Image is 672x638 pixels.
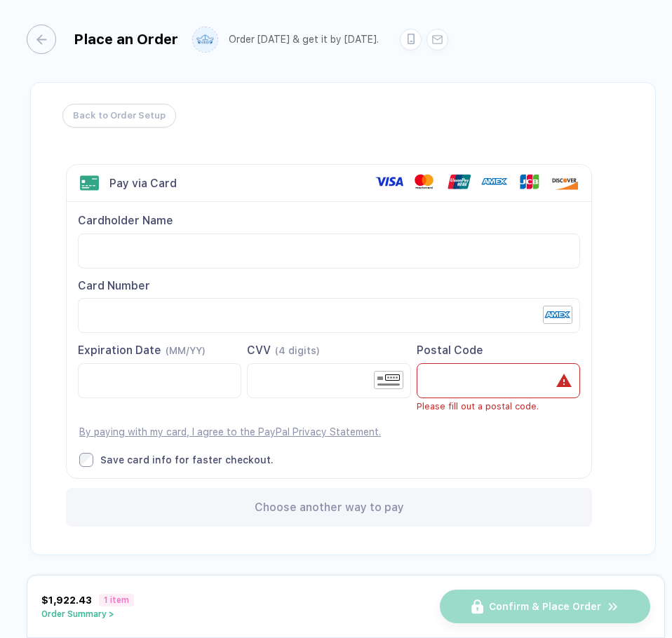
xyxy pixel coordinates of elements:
img: user profile [193,27,217,52]
iframe: Secure Credit Card Frame - Expiration Date [90,364,229,398]
span: $1,922.43 [41,595,92,606]
iframe: Secure Credit Card Frame - CVV [259,364,398,398]
button: Back to Order Setup [62,104,176,128]
div: Save card info for faster checkout. [100,454,274,466]
div: Expiration Date [78,343,241,358]
span: Back to Order Setup [73,104,166,127]
span: 1 item [99,594,134,606]
div: Pay via Card [109,177,177,190]
span: Choose another way to pay [255,501,404,514]
div: Please fill out a postal code. [417,400,580,413]
iframe: Secure Credit Card Frame - Postal Code [429,364,568,398]
div: Card Number [78,278,580,294]
div: Place an Order [74,31,178,48]
div: CVV [247,343,410,358]
div: Choose another way to pay [66,488,592,527]
span: (4 digits) [275,345,320,356]
iframe: Secure Credit Card Frame - Cardholder Name [90,234,568,268]
iframe: Secure Credit Card Frame - Credit Card Number [90,299,568,332]
input: Save card info for faster checkout. [79,453,93,467]
a: By paying with my card, I agree to the PayPal Privacy Statement. [79,426,381,437]
div: Cardholder Name [78,213,580,229]
span: (MM/YY) [166,345,206,356]
div: Postal Code [417,343,580,358]
div: Order [DATE] & get it by [DATE]. [229,34,379,46]
button: Order Summary > [41,609,134,619]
